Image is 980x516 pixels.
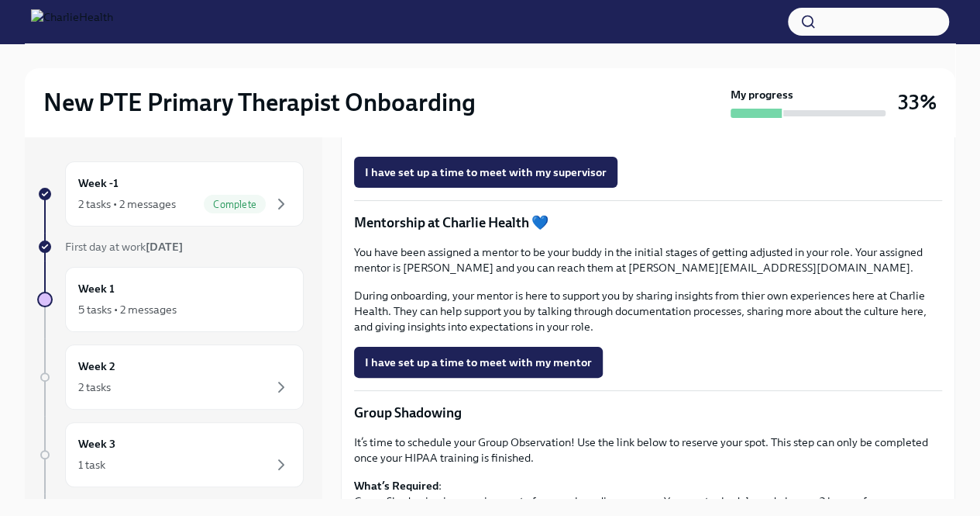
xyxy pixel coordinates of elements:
h2: New PTE Primary Therapist Onboarding [43,87,476,118]
button: I have set up a time to meet with my supervisor [354,157,617,188]
strong: What’s Required [354,479,438,493]
span: I have set up a time to meet with my supervisor [365,164,607,180]
button: I have set up a time to meet with my mentor [354,347,603,378]
strong: My progress [731,87,793,102]
p: It’s time to schedule your Group Observation! Use the link below to reserve your spot. This step ... [354,435,942,466]
div: 5 tasks • 2 messages [78,302,177,317]
h6: Week 1 [78,280,115,297]
p: Mentorship at Charlie Health 💙 [354,213,942,232]
div: 2 tasks • 2 messages [78,196,176,212]
img: CharlieHealth [31,9,113,34]
span: I have set up a time to meet with my mentor [365,355,592,370]
a: Week -12 tasks • 2 messagesComplete [37,161,304,227]
h6: Week 3 [78,435,115,452]
span: First day at work [65,240,183,254]
h6: Week -1 [78,175,119,192]
a: First day at work[DATE] [37,239,304,255]
a: Week 22 tasks [37,345,304,410]
strong: [DATE] [146,240,183,254]
p: During onboarding, your mentor is here to support you by sharing insights from thier own experien... [354,288,942,334]
span: Complete [204,199,266,210]
div: 2 tasks [78,379,111,395]
p: You have been assigned a mentor to be your buddy in the initial stages of getting adjusted in you... [354,244,942,275]
a: Week 31 task [37,422,304,487]
div: 1 task [78,457,105,473]
h3: 33% [898,88,937,116]
p: Group Shadowing [354,403,942,422]
h6: Week 2 [78,358,115,375]
a: Week 15 tasks • 2 messages [37,267,304,332]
